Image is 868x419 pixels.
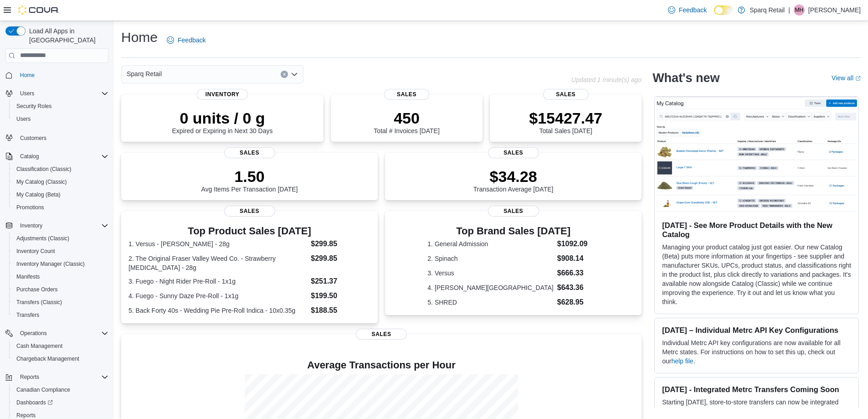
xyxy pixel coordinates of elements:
[201,167,298,186] p: 1.50
[16,273,40,280] span: Manifests
[16,220,108,231] span: Inventory
[2,371,112,383] button: Reports
[16,399,53,406] span: Dashboards
[26,26,108,45] span: Load All Apps in [GEOGRAPHIC_DATA]
[9,340,112,352] button: Cash Management
[16,103,51,110] span: Security Roles
[13,202,48,213] a: Promotions
[16,115,31,123] span: Users
[9,100,112,113] button: Security Roles
[9,283,112,296] button: Purchase Orders
[529,109,602,127] p: $15427.47
[224,147,275,158] span: Sales
[374,109,439,134] div: Total # Invoices [DATE]
[16,178,67,186] span: My Catalog (Classic)
[13,164,108,175] span: Classification (Classic)
[9,232,112,245] button: Adjustments (Classic)
[128,306,307,315] dt: 5. Back Forty 40s - Wedding Pie Pre-Roll Indica - 10x0.35g
[543,89,589,100] span: Sales
[128,226,370,237] h3: Top Product Sales [DATE]
[311,238,370,249] dd: $299.85
[750,5,785,16] p: Sparq Retail
[16,69,108,81] span: Home
[16,88,108,99] span: Users
[13,202,108,213] span: Promotions
[13,271,43,282] a: Manifests
[16,220,46,231] button: Inventory
[13,397,56,408] a: Dashboards
[2,219,112,232] button: Inventory
[16,133,50,144] a: Customers
[311,253,370,264] dd: $299.85
[662,338,851,366] p: Individual Metrc API key configurations are now available for all Metrc states. For instructions ...
[16,248,55,255] span: Inventory Count
[714,15,714,16] span: Dark Mode
[13,176,71,187] a: My Catalog (Classic)
[13,101,55,112] a: Security Roles
[9,352,112,365] button: Chargeback Management
[16,235,69,242] span: Adjustments (Classic)
[20,134,46,142] span: Customers
[16,328,51,339] button: Operations
[178,36,205,45] span: Feedback
[13,164,75,175] a: Classification (Classic)
[9,245,112,258] button: Inventory Count
[13,310,43,321] a: Transfers
[13,114,34,124] a: Users
[16,412,36,419] span: Reports
[16,372,43,383] button: Reports
[13,176,108,187] span: My Catalog (Classic)
[13,341,108,352] span: Cash Management
[9,296,112,309] button: Transfers (Classic)
[2,68,112,82] button: Home
[662,243,851,306] p: Managing your product catalog just got easier. Our new Catalog (Beta) puts more information at yo...
[16,355,79,362] span: Chargeback Management
[13,246,108,257] span: Inventory Count
[13,284,62,295] a: Purchase Orders
[9,383,112,396] button: Canadian Compliance
[795,5,804,16] span: MH
[128,254,307,272] dt: 2. The Original Fraser Valley Weed Co. - Strawberry [MEDICAL_DATA] - 28g
[281,71,288,78] button: Clear input
[9,113,112,125] button: Users
[16,151,108,162] span: Catalog
[13,101,108,112] span: Security Roles
[652,71,719,85] h2: What's new
[16,299,62,306] span: Transfers (Classic)
[855,76,861,81] svg: External link
[9,188,112,201] button: My Catalog (Beta)
[18,5,59,15] img: Cova
[427,298,553,307] dt: 5. SHRED
[13,271,108,282] span: Manifests
[662,385,851,394] h3: [DATE] - Integrated Metrc Transfers Coming Soon
[557,282,599,293] dd: $643.36
[13,259,88,269] a: Inventory Manager (Classic)
[9,396,112,409] a: Dashboards
[16,191,61,198] span: My Catalog (Beta)
[571,76,642,83] p: Updated 1 minute(s) ago
[708,408,735,415] a: Transfers
[128,360,634,371] h4: Average Transactions per Hour
[9,201,112,214] button: Promotions
[201,167,298,193] div: Avg Items Per Transaction [DATE]
[16,311,39,319] span: Transfers
[311,276,370,287] dd: $251.37
[13,233,73,244] a: Adjustments (Classic)
[197,89,248,100] span: Inventory
[13,397,108,408] span: Dashboards
[2,150,112,163] button: Catalog
[384,89,430,100] span: Sales
[9,258,112,270] button: Inventory Manager (Classic)
[9,309,112,321] button: Transfers
[2,327,112,340] button: Operations
[16,166,72,173] span: Classification (Classic)
[488,147,539,158] span: Sales
[16,132,108,143] span: Customers
[557,253,599,264] dd: $908.14
[13,114,108,124] span: Users
[529,109,602,134] div: Total Sales [DATE]
[128,239,307,248] dt: 1. Versus - [PERSON_NAME] - 28g
[13,353,83,364] a: Chargeback Management
[671,357,693,365] a: help file
[662,326,851,335] h3: [DATE] – Individual Metrc API Key Configurations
